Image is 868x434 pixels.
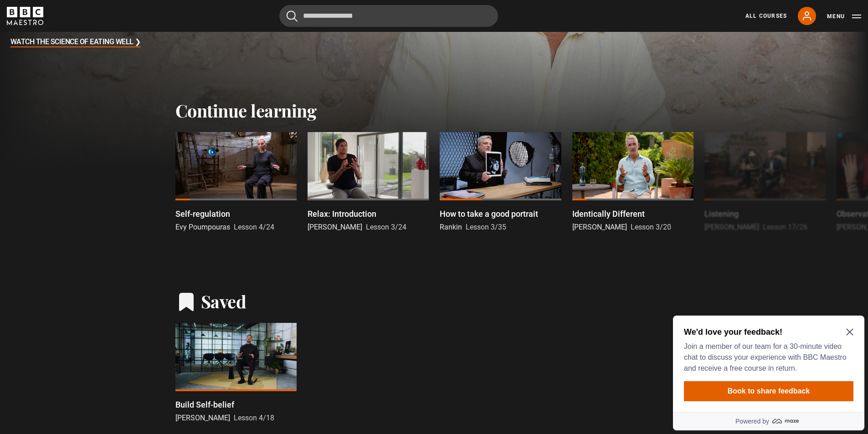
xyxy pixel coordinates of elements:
[175,398,234,411] p: Build Self-belief
[704,208,739,220] p: Listening
[466,223,506,231] span: Lesson 3/35
[745,12,787,20] a: All Courses
[827,12,861,21] button: Toggle navigation
[279,5,498,27] input: Search
[4,4,195,118] div: Optional study invitation
[631,223,671,231] span: Lesson 3/20
[175,208,230,220] p: Self-regulation
[10,36,141,49] h3: Watch The Science of Eating Well ❯
[287,10,298,22] button: Submit the search query
[234,223,274,231] span: Lesson 4/24
[175,323,297,424] a: Build Self-belief [PERSON_NAME] Lesson 4/18
[704,132,826,233] a: Listening [PERSON_NAME] Lesson 17/26
[440,208,538,220] p: How to take a good portrait
[4,100,195,118] a: Powered by maze
[15,29,180,62] p: Join a member of our team for a 30-minute video chat to discuss your experience with BBC Maestro ...
[175,100,693,121] h2: Continue learning
[308,208,376,220] p: Relax: Introduction
[704,223,759,231] span: [PERSON_NAME]
[572,208,645,220] p: Identically Different
[175,223,230,231] span: Evy Poumpouras
[201,291,247,312] h2: Saved
[440,223,462,231] span: Rankin
[308,223,362,231] span: [PERSON_NAME]
[440,132,561,233] a: How to take a good portrait Rankin Lesson 3/35
[7,7,43,25] svg: BBC Maestro
[763,223,807,231] span: Lesson 17/26
[15,15,180,26] h2: We'd love your feedback!
[366,223,406,231] span: Lesson 3/24
[175,132,297,233] a: Self-regulation Evy Poumpouras Lesson 4/24
[308,132,429,233] a: Relax: Introduction [PERSON_NAME] Lesson 3/24
[572,223,627,231] span: [PERSON_NAME]
[15,69,184,89] button: Book to share feedback
[572,132,693,233] a: Identically Different [PERSON_NAME] Lesson 3/20
[177,16,184,24] button: Close Maze Prompt
[234,414,274,422] span: Lesson 4/18
[175,414,230,422] span: [PERSON_NAME]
